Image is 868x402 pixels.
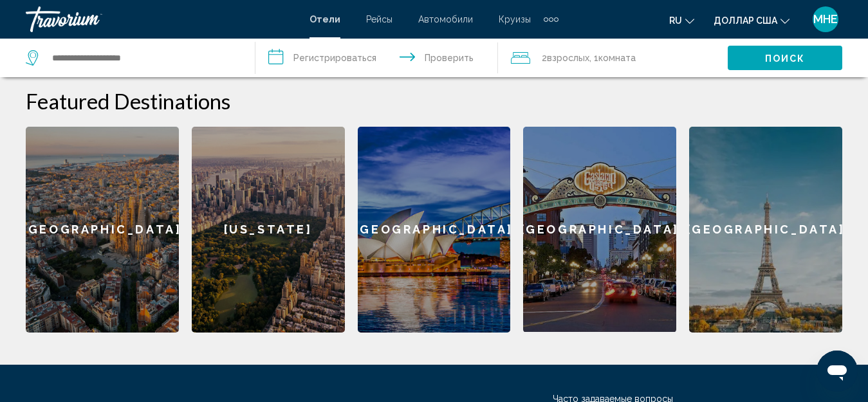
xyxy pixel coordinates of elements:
font: МНЕ [813,12,838,26]
a: Травориум [26,6,297,32]
h2: Featured Destinations [26,88,842,114]
a: Круизы [499,14,531,24]
a: [GEOGRAPHIC_DATA] [358,127,511,333]
button: Поиск [728,46,842,70]
font: Поиск [765,53,806,64]
font: , 1 [589,53,598,63]
font: взрослых [547,53,589,63]
button: Меню пользователя [809,6,842,33]
button: Изменить язык [669,11,694,30]
button: Изменить валюту [714,11,790,30]
button: Путешественники: 2 взрослых, 0 детей [498,39,728,77]
a: [GEOGRAPHIC_DATA] [26,127,179,333]
font: 2 [542,53,547,63]
font: доллар США [714,15,777,26]
font: ru [669,15,682,26]
a: Автомобили [418,14,473,24]
button: Дополнительные элементы навигации [544,9,559,30]
font: комната [598,53,636,63]
iframe: Кнопка запуска окна обмена сообщениями [817,351,858,392]
a: Рейсы [366,14,392,24]
button: Даты заезда и выезда [255,39,498,77]
a: Отели [309,14,340,24]
a: [GEOGRAPHIC_DATA] [689,127,842,333]
a: [GEOGRAPHIC_DATA] [523,127,676,333]
a: [US_STATE] [192,127,345,333]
